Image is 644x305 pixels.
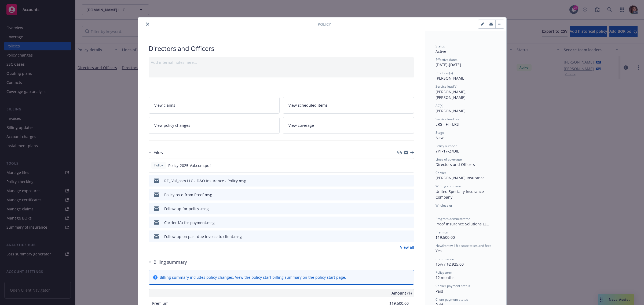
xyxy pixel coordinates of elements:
[436,44,445,49] span: Status
[164,220,215,225] div: Carrier f/u for payment.msg
[436,203,452,208] span: Wholesaler
[149,259,187,266] div: Billing summary
[436,208,437,213] span: -
[436,117,462,121] span: Service lead team
[436,135,444,140] span: New
[436,89,468,100] span: [PERSON_NAME], [PERSON_NAME]
[398,220,403,225] button: download file
[436,230,449,235] span: Premium
[436,71,453,75] span: Producer(s)
[407,234,412,239] button: preview file
[436,189,485,200] span: United Specialty Insurance Company
[398,178,403,184] button: download file
[149,149,163,156] div: Files
[318,21,331,27] span: Policy
[436,108,466,113] span: [PERSON_NAME]
[398,234,403,239] button: download file
[436,162,496,167] div: Directors and Officers
[398,163,402,168] button: download file
[153,149,163,156] h3: Files
[407,163,412,168] button: preview file
[436,170,446,175] span: Carrier
[153,163,164,168] span: Policy
[288,122,314,128] span: View coverage
[436,148,459,154] span: YPT-17-27DIE
[436,130,444,135] span: Stage
[283,97,414,114] a: View scheduled items
[436,284,470,288] span: Carrier payment status
[436,270,452,275] span: Policy term
[154,122,190,128] span: View policy changes
[436,175,485,180] span: [PERSON_NAME] Insurance
[315,275,345,280] a: policy start page
[398,206,403,211] button: download file
[164,234,242,239] div: Follow up on past due invoice to client.msg
[283,117,414,134] a: View coverage
[436,262,464,267] span: 15% / $2,925.00
[436,235,455,240] span: $19,500.00
[436,275,455,280] span: 12 months
[436,57,496,68] div: [DATE] - [DATE]
[407,192,412,198] button: preview file
[398,192,403,198] button: download file
[160,274,346,280] div: Billing summary includes policy changes. View the policy start billing summary on the .
[436,49,446,54] span: Active
[164,192,212,198] div: Policy recd from Proof.msg
[436,57,458,62] span: Effective dates
[164,178,246,184] div: RE_ Val_com LLC - D&O Insurance - Policy.msg
[436,217,470,221] span: Program administrator
[407,220,412,225] button: preview file
[436,103,444,108] span: AC(s)
[400,244,414,250] a: View all
[151,59,412,65] div: Add internal notes here...
[436,257,454,261] span: Commission
[436,297,468,302] span: Client payment status
[436,76,466,81] span: [PERSON_NAME]
[407,206,412,211] button: preview file
[149,117,280,134] a: View policy changes
[436,289,443,294] span: Paid
[436,243,491,248] span: Newfront will file state taxes and fees
[153,259,187,266] h3: Billing summary
[436,157,462,162] span: Lines of coverage
[288,102,328,108] span: View scheduled items
[436,144,457,148] span: Policy number
[168,163,211,168] span: Policy-2025-Val.com.pdf
[436,221,489,226] span: Proof Insurance Solutions LLC
[407,178,412,184] button: preview file
[144,21,151,27] button: close
[149,44,414,53] div: Directors and Officers
[436,84,458,89] span: Service lead(s)
[154,102,175,108] span: View claims
[436,184,461,188] span: Writing company
[391,290,412,296] span: Amount ($)
[436,122,459,127] span: ERS - FI - ERS
[436,248,442,253] span: Yes
[164,206,209,211] div: Follow up for policy .msg
[149,97,280,114] a: View claims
